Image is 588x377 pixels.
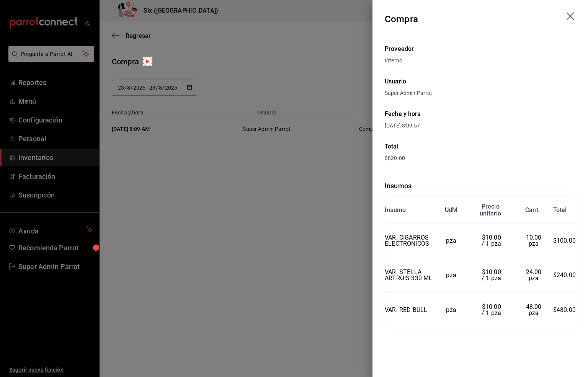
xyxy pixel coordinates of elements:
[482,234,503,247] span: $10.00 / 1 pza
[385,12,418,26] div: Compra
[526,234,543,247] span: 10.00 pza
[385,293,434,327] td: VAR. RED BULL
[434,258,469,293] td: pza
[553,306,576,313] span: $480.00
[445,207,458,214] div: UdM
[482,268,503,282] span: $10.00 / 1 pza
[385,89,576,97] div: Super Admin Parrot
[482,303,503,317] span: $10.00 / 1 pza
[385,155,405,161] span: $820.00
[526,268,543,282] span: 24.00 pza
[385,181,576,191] div: Insumos
[385,224,434,258] td: VAR. CIGARROS ELECTRONICOS
[385,122,480,130] div: [DATE] 8:09:57
[385,44,576,54] div: Proveedor
[526,303,543,317] span: 48.00 pza
[434,293,469,327] td: pza
[525,207,540,214] div: Cant.
[385,57,576,65] div: Interno
[385,77,576,86] div: Usuario
[385,109,480,119] div: Fecha y hora
[385,207,406,214] div: Insumo
[553,207,567,214] div: Total
[567,12,576,21] button: drag
[385,258,434,293] td: VAR. STELLA ARTROIS 330 ML
[553,237,576,244] span: $100.00
[434,224,469,258] td: pza
[385,142,576,151] div: Total
[553,271,576,279] span: $240.00
[480,203,501,217] div: Precio unitario
[143,57,152,66] img: Tooltip marker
